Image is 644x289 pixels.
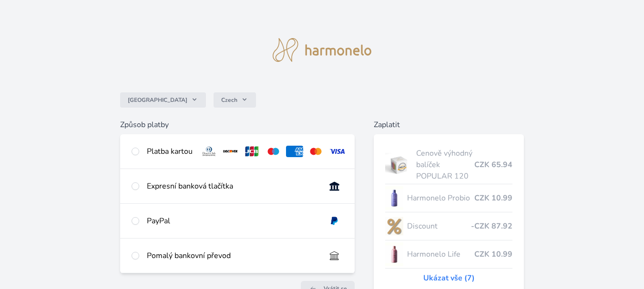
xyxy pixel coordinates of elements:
img: CLEAN_LIFE_se_stinem_x-lo.jpg [385,242,403,266]
span: CZK 10.99 [474,249,512,260]
img: diners.svg [200,146,218,157]
img: bankTransfer_IBAN.svg [326,250,343,261]
span: -CZK 87.92 [471,220,512,232]
a: Ukázat vše (7) [423,272,475,284]
span: [GEOGRAPHIC_DATA] [128,96,187,104]
img: CLEAN_PROBIO_se_stinem_x-lo.jpg [385,186,403,210]
img: discount-lo.png [385,214,403,238]
img: visa.svg [328,146,346,157]
button: [GEOGRAPHIC_DATA] [120,92,206,108]
img: onlineBanking_CZ.svg [326,180,343,192]
span: Discount [407,220,471,232]
img: jcb.svg [243,146,261,157]
h6: Zaplatit [374,119,524,130]
h6: Způsob platby [120,119,355,130]
span: Cenově výhodný balíček POPULAR 120 [416,148,474,182]
button: Czech [214,92,256,108]
img: mc.svg [307,146,325,157]
div: Platba kartou [147,146,193,157]
img: paypal.svg [326,215,343,227]
span: Harmonelo Life [407,249,474,260]
div: Pomalý bankovní převod [147,250,318,261]
div: PayPal [147,215,318,227]
span: Harmonelo Probio [407,192,474,204]
span: CZK 10.99 [474,192,512,204]
img: maestro.svg [265,146,282,157]
img: discover.svg [222,146,239,157]
span: CZK 65.94 [474,159,512,170]
div: Expresní banková tlačítka [147,180,318,192]
img: popular.jpg [385,153,412,177]
img: amex.svg [286,146,304,157]
span: Czech [221,96,237,104]
img: logo.svg [273,38,372,62]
